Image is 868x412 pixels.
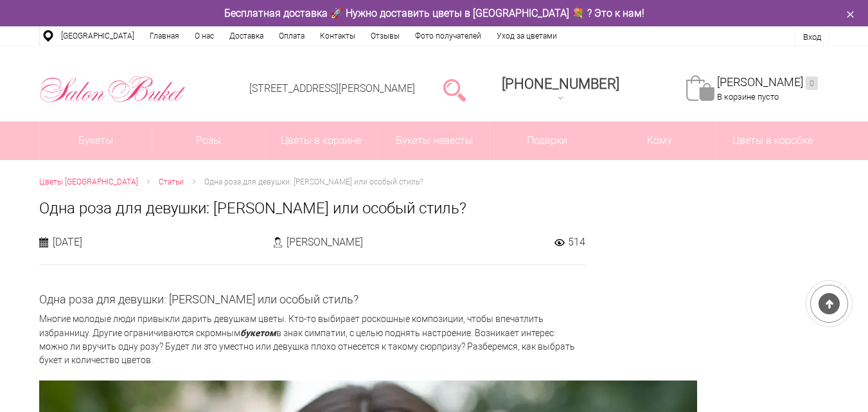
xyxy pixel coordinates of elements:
a: [STREET_ADDRESS][PERSON_NAME] [249,82,415,94]
div: [PHONE_NUMBER] [502,76,619,92]
a: Фото получателей [407,26,489,46]
a: [PHONE_NUMBER] [494,71,627,108]
h2: Одна роза для девушки: [PERSON_NAME] или особый стиль? [39,293,585,306]
a: [PERSON_NAME] [717,75,818,90]
i: букетом [240,327,276,339]
a: Оплата [271,26,312,46]
a: Букеты [40,121,152,160]
a: Главная [142,26,187,46]
a: Цветы в коробке [716,121,829,160]
div: Бесплатная доставка 🚀 Нужно доставить цветы в [GEOGRAPHIC_DATA] 💐 ? Это к нам! [30,6,839,20]
span: Статьи [159,177,184,186]
a: Уход за цветами [489,26,565,46]
a: Доставка [222,26,271,46]
a: Контакты [312,26,363,46]
span: Одна роза для девушки: [PERSON_NAME] или особый стиль? [204,177,423,186]
span: В корзине пусто [717,92,779,102]
span: [DATE] [53,235,82,249]
span: 514 [568,235,585,249]
h1: Одна роза для девушки: [PERSON_NAME] или особый стиль? [39,197,829,220]
span: [PERSON_NAME] [287,235,363,249]
span: Цветы [GEOGRAPHIC_DATA] [39,177,138,186]
a: букетом [240,328,276,338]
a: Цветы в корзине [265,121,378,160]
a: О нас [187,26,222,46]
img: Цветы Нижний Новгород [39,73,186,106]
a: Букеты невесты [378,121,490,160]
a: Статьи [159,175,184,189]
a: [GEOGRAPHIC_DATA] [53,26,142,46]
ins: 0 [806,76,818,90]
a: Отзывы [363,26,407,46]
a: Розы [152,121,265,160]
span: Кому [603,121,716,160]
a: Вход [803,32,821,42]
a: Подарки [491,121,603,160]
a: Цветы [GEOGRAPHIC_DATA] [39,175,138,189]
